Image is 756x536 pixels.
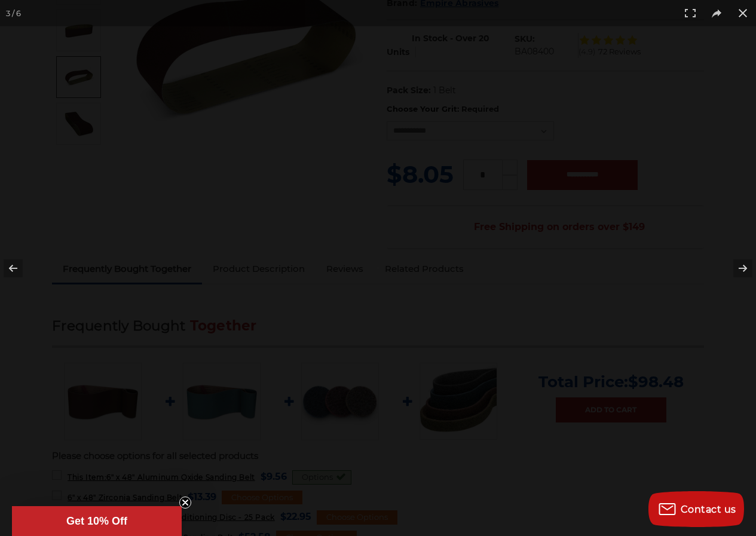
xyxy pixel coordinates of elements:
button: Next (arrow right) [714,238,756,298]
button: Close teaser [179,497,191,509]
button: Contact us [648,491,744,527]
div: Get 10% OffClose teaser [12,506,182,536]
span: Get 10% Off [66,515,127,527]
span: Contact us [681,504,736,515]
